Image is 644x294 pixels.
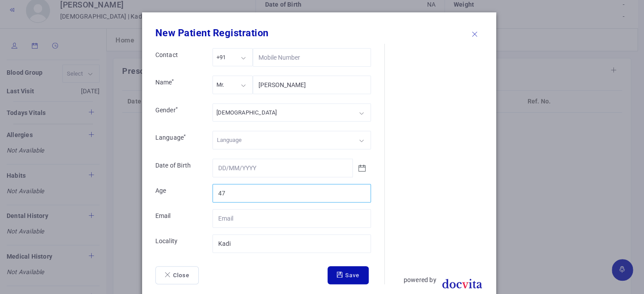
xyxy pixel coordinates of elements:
label: Contact [149,50,206,65]
img: DocVita logo [436,274,487,293]
input: Locality [212,234,371,253]
input: Language [217,135,244,145]
label: Locality [149,237,206,249]
div: [DEMOGRAPHIC_DATA] [216,107,277,118]
label: Date of Birth [149,161,206,174]
label: Name [149,78,206,93]
button: Save [328,266,369,285]
label: Email [149,211,206,224]
input: Name [253,76,371,94]
label: Gender [149,106,206,121]
button: Close [155,266,199,285]
label: Age [149,186,206,199]
div: Mr. [216,80,224,90]
input: DD/MM/YYYY [212,159,353,177]
label: Language [149,133,206,148]
input: Mobile Number [253,48,371,67]
b: New Patient Registration [155,27,269,38]
p: powered by [404,274,436,286]
input: Email [212,209,371,228]
input: Age [212,184,371,202]
div: +91 [216,52,226,62]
